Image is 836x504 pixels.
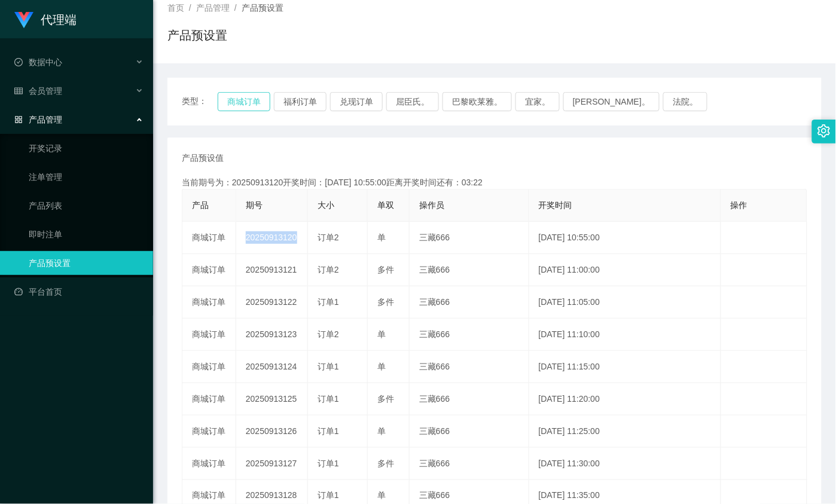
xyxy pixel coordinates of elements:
[318,233,339,242] span: 订单2
[234,3,237,13] span: /
[14,280,144,304] a: 图标： 仪表板平台首页
[386,92,439,111] button: 屈臣氏。
[529,222,721,254] td: [DATE] 10:55:00
[182,448,236,480] td: 商城订单
[318,200,334,210] span: 大小
[29,57,62,67] font: 数据中心
[29,115,62,124] font: 产品管理
[539,200,572,210] span: 开奖时间
[318,491,339,500] span: 订单1
[182,351,236,383] td: 商城订单
[236,319,308,351] td: 20250913123
[377,362,386,371] span: 单
[377,233,386,242] span: 单
[663,92,707,111] button: 法院。
[410,448,529,480] td: 三藏666
[167,3,184,13] span: 首页
[29,165,144,189] a: 注单管理
[29,251,144,275] a: 产品预设置
[529,254,721,286] td: [DATE] 11:00:00
[563,92,660,111] button: [PERSON_NAME]。
[167,26,227,44] h1: 产品预设置
[377,491,386,500] span: 单
[189,3,191,13] span: /
[182,92,218,111] span: 类型：
[182,319,236,351] td: 商城订单
[443,92,512,111] button: 巴黎欧莱雅。
[14,12,33,29] img: logo.9652507e.png
[410,319,529,351] td: 三藏666
[182,222,236,254] td: 商城订单
[218,92,270,111] button: 商城订单
[529,286,721,319] td: [DATE] 11:05:00
[377,426,386,436] span: 单
[29,136,144,160] a: 开奖记录
[236,383,308,416] td: 20250913125
[817,124,831,138] i: 图标： 设置
[318,362,339,371] span: 订单1
[318,329,339,339] span: 订单2
[419,200,444,210] span: 操作员
[29,222,144,246] a: 即时注单
[318,426,339,436] span: 订单1
[377,297,394,307] span: 多件
[377,394,394,404] span: 多件
[29,194,144,218] a: 产品列表
[14,115,23,124] i: 图标： AppStore-O
[318,459,339,468] span: 订单1
[182,152,224,164] span: 产品预设值
[410,254,529,286] td: 三藏666
[515,92,560,111] button: 宜家。
[377,265,394,274] span: 多件
[410,351,529,383] td: 三藏666
[236,448,308,480] td: 20250913127
[274,92,327,111] button: 福利订单
[529,416,721,448] td: [DATE] 11:25:00
[192,200,209,210] span: 产品
[236,254,308,286] td: 20250913121
[236,222,308,254] td: 20250913120
[377,200,394,210] span: 单双
[529,383,721,416] td: [DATE] 11:20:00
[41,1,77,39] h1: 代理端
[318,265,339,274] span: 订单2
[410,416,529,448] td: 三藏666
[529,351,721,383] td: [DATE] 11:15:00
[236,416,308,448] td: 20250913126
[377,329,386,339] span: 单
[182,286,236,319] td: 商城订单
[318,394,339,404] span: 订单1
[14,14,77,24] a: 代理端
[14,87,23,95] i: 图标： table
[182,383,236,416] td: 商城订单
[246,200,263,210] span: 期号
[182,416,236,448] td: 商城订单
[29,86,62,96] font: 会员管理
[410,286,529,319] td: 三藏666
[236,351,308,383] td: 20250913124
[731,200,747,210] span: 操作
[14,58,23,66] i: 图标： check-circle-o
[242,3,283,13] span: 产品预设置
[529,319,721,351] td: [DATE] 11:10:00
[330,92,383,111] button: 兑现订单
[410,383,529,416] td: 三藏666
[182,176,807,189] div: 当前期号为：20250913120开奖时间：[DATE] 10:55:00距离开奖时间还有：03:22
[236,286,308,319] td: 20250913122
[196,3,230,13] span: 产品管理
[410,222,529,254] td: 三藏666
[377,459,394,468] span: 多件
[529,448,721,480] td: [DATE] 11:30:00
[182,254,236,286] td: 商城订单
[318,297,339,307] span: 订单1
